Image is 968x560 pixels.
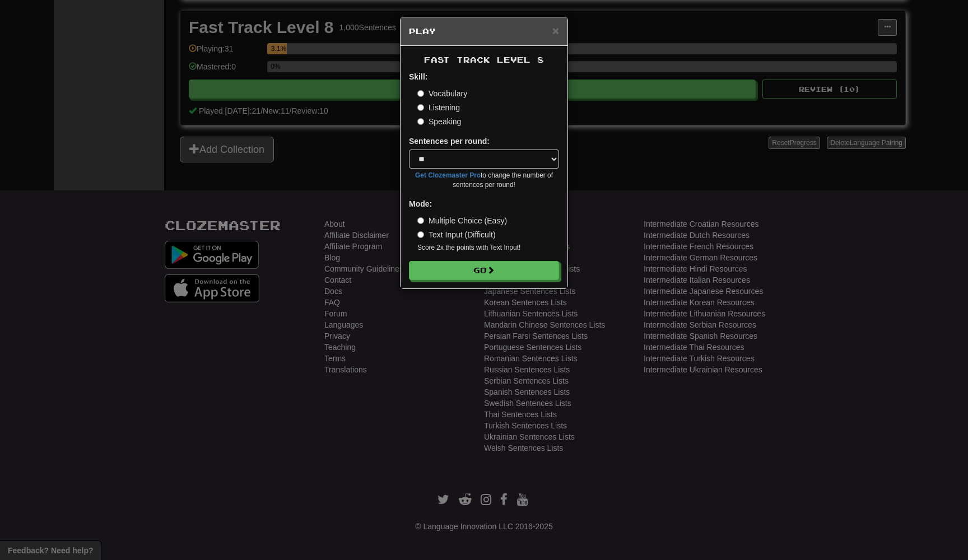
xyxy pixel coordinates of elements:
strong: Skill: [409,72,427,81]
small: Score 2x the points with Text Input ! [417,243,559,253]
strong: Mode: [409,199,432,208]
label: Listening [417,102,460,113]
input: Text Input (Difficult) [417,231,424,238]
input: Multiple Choice (Easy) [417,217,424,224]
button: Go [409,261,559,280]
label: Sentences per round: [409,136,490,147]
small: to change the number of sentences per round! [409,171,559,190]
label: Vocabulary [417,88,467,99]
input: Listening [417,104,424,111]
span: Fast Track Level 8 [424,55,544,64]
input: Vocabulary [417,90,424,97]
button: Close [552,25,559,36]
label: Multiple Choice (Easy) [417,215,507,226]
input: Speaking [417,118,424,125]
a: Get Clozemaster Pro [415,171,481,179]
label: Speaking [417,116,461,127]
label: Text Input (Difficult) [417,229,496,240]
h5: Play [409,26,559,37]
span: × [552,24,559,37]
